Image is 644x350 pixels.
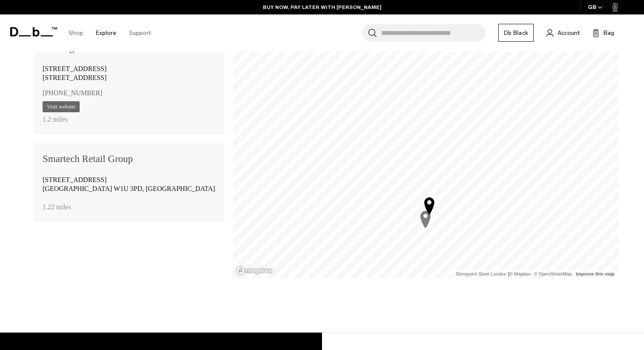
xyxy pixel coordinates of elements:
div: Smartech Retail Group [43,151,216,167]
div: Map marker [419,195,440,216]
div: 1.22 miles [43,201,216,213]
a: Explore [96,18,116,48]
a: Improve this map [576,271,615,276]
a: Account [546,28,580,38]
div: Map marker [415,208,436,230]
a: Storepoint Store Locator [456,271,506,276]
span: [GEOGRAPHIC_DATA] W1U 3PD, [GEOGRAPHIC_DATA] [43,185,215,192]
span: [STREET_ADDRESS] [43,74,106,81]
a: Shop [69,18,83,48]
a: OpenStreetMap [534,271,572,276]
span: Account [558,28,580,37]
a: Db Black [498,24,534,42]
button: Bag [592,28,614,38]
a: Mapbox logo [236,266,273,276]
a: Visit website [43,101,80,113]
span: [STREET_ADDRESS] [43,65,106,72]
span: Bag [604,28,614,37]
a: Mapbox [509,271,531,276]
a: [PHONE_NUMBER] [43,87,102,100]
div: | [456,270,616,278]
a: Support [129,18,151,48]
nav: Main Navigation [62,14,157,51]
span: [STREET_ADDRESS] [43,176,106,183]
div: 1.2 miles [43,113,216,125]
a: BUY NOW, PAY LATER WITH [PERSON_NAME] [263,3,382,11]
